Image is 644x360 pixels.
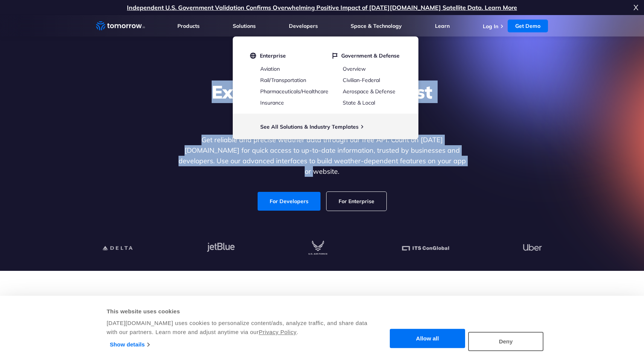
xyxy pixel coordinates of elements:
p: Get reliable and precise weather data through our free API. Count on [DATE][DOMAIN_NAME] for quic... [177,135,467,177]
span: Enterprise [260,52,286,59]
a: Rail/Transportation [260,77,306,84]
div: This website uses cookies [107,307,368,316]
button: Allow all [390,329,465,348]
img: flag.svg [333,52,337,59]
a: Products [177,23,200,29]
div: [DATE][DOMAIN_NAME] uses cookies to personalize content/ads, analyze traffic, and share data with... [107,319,368,337]
a: Overview [343,65,366,72]
a: Home link [96,20,145,32]
a: Civilian-Federal [343,77,380,84]
span: Government & Defense [341,52,400,59]
a: Aerospace & Defense [343,88,395,95]
a: Space & Technology [351,23,402,29]
a: For Enterprise [327,192,386,211]
a: For Developers [258,192,320,211]
button: Deny [468,332,543,351]
a: Get Demo [508,20,548,32]
a: Independent U.S. Government Validation Confirms Overwhelming Positive Impact of [DATE][DOMAIN_NAM... [127,4,517,11]
a: Show details [110,339,150,350]
a: Privacy Policy [259,329,296,335]
a: Developers [289,23,318,29]
a: Aviation [260,65,280,72]
a: Insurance [260,99,284,106]
h1: Explore the World’s Best Weather API [177,81,467,126]
a: Pharmaceuticals/Healthcare [260,88,328,95]
a: Learn [435,23,450,29]
a: State & Local [343,99,375,106]
a: Solutions [233,23,256,29]
a: See All Solutions & Industry Templates [260,123,359,130]
img: globe.svg [250,52,256,59]
a: Log In [483,23,498,30]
